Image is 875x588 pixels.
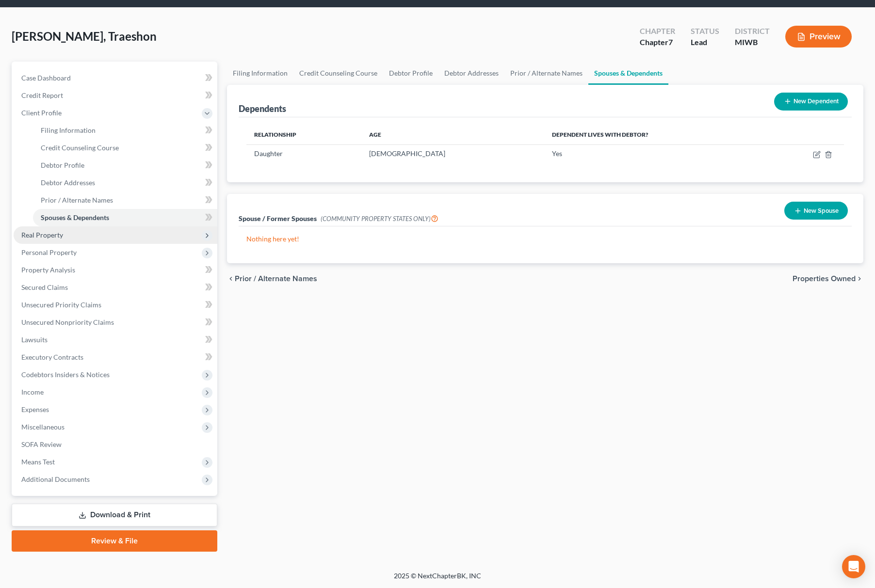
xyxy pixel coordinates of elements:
[239,103,286,114] div: Dependents
[21,283,68,291] span: Secured Claims
[774,93,848,111] button: New Dependent
[14,314,217,331] a: Unsecured Nonpriority Claims
[21,91,63,99] span: Credit Report
[14,87,217,104] a: Credit Report
[12,530,217,552] a: Review & File
[842,555,865,578] div: Open Intercom Messenger
[640,37,675,48] div: Chapter
[246,125,361,144] th: Relationship
[21,405,49,413] span: Expenses
[668,37,673,47] span: 7
[504,62,588,85] a: Prior / Alternate Names
[856,275,863,283] i: chevron_right
[691,26,719,37] div: Status
[383,62,438,85] a: Debtor Profile
[14,349,217,366] a: Executory Contracts
[14,69,217,87] a: Case Dashboard
[21,231,63,239] span: Real Property
[227,62,293,85] a: Filing Information
[41,143,119,152] span: Credit Counseling Course
[21,423,65,431] span: Miscellaneous
[14,296,217,314] a: Unsecured Priority Claims
[21,370,110,379] span: Codebtors Insiders & Notices
[33,122,217,139] a: Filing Information
[544,125,767,144] th: Dependent lives with debtor?
[21,248,77,256] span: Personal Property
[21,301,101,309] span: Unsecured Priority Claims
[438,62,504,85] a: Debtor Addresses
[14,279,217,296] a: Secured Claims
[361,144,544,163] td: [DEMOGRAPHIC_DATA]
[246,234,844,244] p: Nothing here yet!
[21,388,44,396] span: Income
[246,144,361,163] td: Daughter
[21,475,90,483] span: Additional Documents
[21,74,71,82] span: Case Dashboard
[293,62,383,85] a: Credit Counseling Course
[793,275,863,283] button: Properties Owned chevron_right
[227,275,317,283] button: chevron_left Prior / Alternate Names
[544,144,767,163] td: Yes
[41,196,113,204] span: Prior / Alternate Names
[33,191,217,209] a: Prior / Alternate Names
[41,126,96,134] span: Filing Information
[41,161,84,169] span: Debtor Profile
[793,275,856,283] span: Properties Owned
[21,353,83,361] span: Executory Contracts
[691,37,719,48] div: Lead
[21,318,114,326] span: Unsecured Nonpriority Claims
[239,214,317,222] span: Spouse / Former Spouses
[321,215,438,222] span: (COMMUNITY PROPERTY STATES ONLY)
[14,436,217,453] a: SOFA Review
[41,178,95,187] span: Debtor Addresses
[588,62,668,85] a: Spouses & Dependents
[21,266,75,274] span: Property Analysis
[33,157,217,174] a: Debtor Profile
[21,458,55,466] span: Means Test
[33,139,217,157] a: Credit Counseling Course
[785,26,852,48] button: Preview
[14,331,217,349] a: Lawsuits
[21,109,62,117] span: Client Profile
[33,209,217,226] a: Spouses & Dependents
[227,275,235,283] i: chevron_left
[235,275,317,283] span: Prior / Alternate Names
[21,335,48,344] span: Lawsuits
[21,440,62,448] span: SOFA Review
[12,29,157,43] span: [PERSON_NAME], Traeshon
[14,261,217,279] a: Property Analysis
[784,202,848,220] button: New Spouse
[735,37,770,48] div: MIWB
[735,26,770,37] div: District
[41,213,109,222] span: Spouses & Dependents
[640,26,675,37] div: Chapter
[33,174,217,191] a: Debtor Addresses
[361,125,544,144] th: Age
[12,504,217,526] a: Download & Print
